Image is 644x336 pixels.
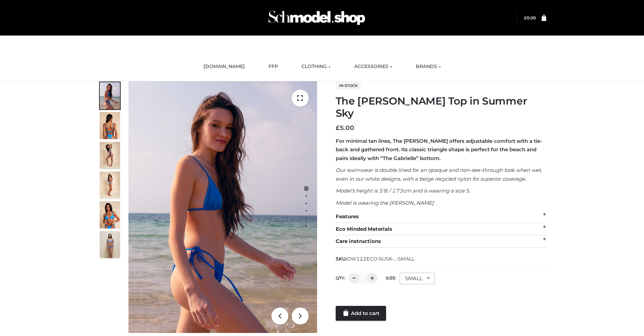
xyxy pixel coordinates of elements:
[336,95,546,119] h1: The [PERSON_NAME] Top in Summer Sky
[100,142,120,169] img: 4.Alex-top_CN-1-1-2.jpg
[100,172,120,199] img: 3.Alex-top_CN-1-1-2.jpg
[336,200,434,206] em: Model is wearing the [PERSON_NAME]
[524,15,536,20] bdi: 0.00
[336,210,546,223] div: Features
[263,59,283,74] a: FFP
[336,167,542,182] em: Our swimwear is double lined for an opaque and non-see-through look when wet, even in our white d...
[296,59,336,74] a: CLOTHING
[100,112,120,139] img: 5.Alex-top_CN-1-1_1-1.jpg
[336,124,340,132] span: £
[336,124,354,132] bdi: 5.00
[411,59,446,74] a: BRANDS
[336,275,345,281] label: QTY:
[128,81,317,333] img: 1.Alex-top_SS-1_4464b1e7-c2c9-4e4b-a62c-58381cd673c0 (1)
[266,4,367,31] img: Schmodel Admin 964
[198,59,250,74] a: [DOMAIN_NAME]
[349,59,397,74] a: ACCESSORIES
[524,15,536,20] a: £0.00
[336,138,542,161] strong: For minimal tan lines, The [PERSON_NAME] offers adjustable comfort with a tie-back and gathered f...
[100,82,120,109] img: 1.Alex-top_SS-1_4464b1e7-c2c9-4e4b-a62c-58381cd673c0-1.jpg
[336,187,470,194] em: Model’s height is 5’8 / 173cm and is wearing a size S.
[347,256,414,262] span: OW122ECO-SUSK-_-SMALL
[336,306,386,321] a: Add to cart
[336,235,546,248] div: Care instructions
[336,82,361,90] span: In stock
[400,273,435,284] div: SMALL
[100,201,120,228] img: 2.Alex-top_CN-1-1-2.jpg
[336,255,415,263] span: SKU:
[336,223,546,236] div: Eco Minded Materials
[100,231,120,258] img: SSVC.jpg
[386,275,396,281] label: Size:
[524,15,527,20] span: £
